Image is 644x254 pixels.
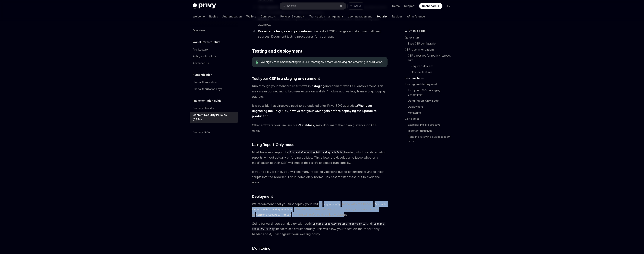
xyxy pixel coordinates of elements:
[252,83,388,99] span: Run through your standard user flows in a environment with CSP enforcement. This may mean connect...
[252,48,302,54] span: Testing and deployment
[340,5,344,8] span: ⌘ K
[193,80,217,85] div: User authentication
[299,123,314,127] a: MetaMask
[193,87,222,91] div: User authorization keys
[193,40,221,44] h5: Wallet infrastructure
[190,53,238,60] a: Policy and controls
[408,41,454,47] a: Base CSP configuration
[313,84,324,88] strong: staging
[190,79,238,86] a: User authentication
[257,17,388,27] li: : Track violation reports and monitor performance impact. Watch for bypass attempts.
[376,12,388,21] a: Security
[258,29,312,33] strong: Document changes and procedures
[445,3,451,9] button: Toggle dark mode
[190,112,238,123] a: Content Security Policies (CSPs)
[190,105,238,112] a: Security checklist
[408,122,454,128] a: Example: img-src directive
[348,12,372,21] a: User management
[193,98,221,103] h5: Implementation guide
[193,3,216,9] img: dark logo
[252,150,388,165] span: Most browsers support a header, which sends violation reports without actually enforcing policies...
[193,54,216,59] div: Policy and controls
[392,4,400,8] a: Demo
[193,130,210,135] div: Security FAQs
[252,221,388,237] span: Going forward, you can deploy with both and headers set simultaneously. This will allow you to te...
[411,63,454,69] a: Required domains
[261,12,276,21] a: Connectors
[209,12,218,21] a: Basics
[190,86,238,92] a: User authorization keys
[190,27,238,34] a: Overview
[252,76,320,81] span: Test your CSP in a staging environment
[419,3,442,9] a: Dashboard
[408,53,454,63] a: CSP directives for @privy-io/react-auth
[287,4,298,8] div: Search...
[408,128,454,134] a: Important directives
[252,122,388,133] span: Other software you use, such as , may document their own guidance on CSP usage.
[405,75,454,81] a: Best practices
[252,103,388,119] span: It is possible that directives need to be updated after Privy SDK upgrades.
[408,110,454,116] a: Monitoring
[405,116,454,122] a: CSP basics
[252,104,377,118] strong: Whenever upgrading the Privy SDK, always test your CSP again before deploying the update to produ...
[222,12,242,21] a: Authentication
[193,28,205,33] div: Overview
[252,194,273,199] span: Deployment
[288,150,344,154] a: Content-Security-Policy-Report-Only
[280,3,346,9] button: Search...⌘K
[392,12,403,21] a: Recipes
[408,104,454,110] a: Deployment
[354,4,362,8] span: Ask AI
[252,246,271,251] span: Monitoring
[411,69,454,75] a: Optional features
[246,12,256,21] a: Wallets
[405,81,454,87] a: Testing and deployment
[257,29,388,39] li: : Record all CSP changes and document allowed sources. Document testing procedures for your app.
[408,98,454,104] a: Using Report-Only mode
[193,61,206,65] div: Advanced
[252,201,388,217] span: We recommend that you first deploy your CSP in mode with the header . Once it has been validated ...
[255,213,292,217] code: Content-Security-Policy
[405,35,454,41] a: Quick start
[193,73,212,77] h5: Authentication
[252,169,388,185] span: If your policy is strict, you will see many reported violations due to extensions trying to injec...
[193,47,208,52] div: Architecture
[348,3,364,9] button: Ask AI
[422,4,437,8] span: Dashboard
[190,129,238,136] a: Security FAQs
[288,150,344,154] code: Content-Security-Policy-Report-Only
[193,12,205,21] a: Welcome
[409,29,426,33] span: On this page
[408,87,454,98] a: Test your CSP in a staging environment
[190,46,238,53] a: Architecture
[405,47,454,53] a: CSP recommendations
[404,4,415,8] a: Support
[252,142,294,147] span: Using Report-Only mode
[322,202,342,206] code: report-only
[280,12,305,21] a: Policies & controls
[256,60,258,64] svg: Tip
[193,106,215,110] div: Security checklist
[193,113,236,122] div: Content Security Policies (CSPs)
[407,12,425,21] a: API reference
[311,222,367,226] code: Content-Security-Policy-Report-Only
[261,60,384,64] span: We highly recommend testing your CSP thoroughly before deploying and enforcing in production.
[408,134,454,144] a: Read the following guides to learn more:
[309,12,343,21] a: Transaction management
